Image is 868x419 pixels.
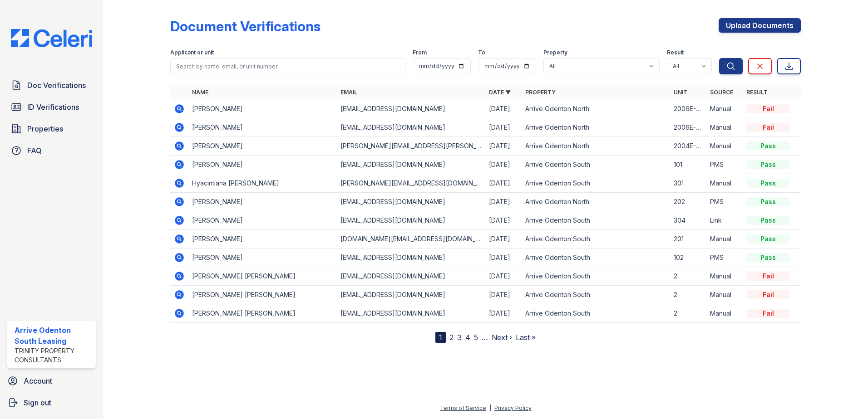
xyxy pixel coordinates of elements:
[522,193,670,211] td: Arrive Odenton North
[522,267,670,286] td: Arrive Odenton South
[4,29,99,47] img: CE_Logo_Blue-a8612792a0a2168367f1c8372b55b34899dd931a85d93a1a3d3e32e68fde9ad4.png
[670,118,706,137] td: 2006E-301
[746,141,790,151] div: Pass
[27,145,42,156] span: FAQ
[706,248,743,267] td: PMS
[337,230,485,248] td: [DOMAIN_NAME][EMAIL_ADDRESS][DOMAIN_NAME]
[449,333,454,342] a: 2
[188,267,337,286] td: [PERSON_NAME] [PERSON_NAME]
[337,118,485,137] td: [EMAIL_ADDRESS][DOMAIN_NAME]
[670,286,706,304] td: 2
[670,137,706,156] td: 2004E-202
[337,267,485,286] td: [EMAIL_ADDRESS][DOMAIN_NAME]
[670,193,706,211] td: 202
[7,76,96,94] a: Doc Verifications
[489,89,511,96] a: Date ▼
[746,234,790,244] div: Pass
[706,174,743,193] td: Manual
[485,118,522,137] td: [DATE]
[485,156,522,174] td: [DATE]
[746,272,790,281] div: Fail
[710,89,733,96] a: Source
[667,49,684,56] label: Result
[706,193,743,211] td: PMS
[485,211,522,230] td: [DATE]
[413,49,427,56] label: From
[478,49,485,56] label: To
[337,286,485,304] td: [EMAIL_ADDRESS][DOMAIN_NAME]
[337,193,485,211] td: [EMAIL_ADDRESS][DOMAIN_NAME]
[706,211,743,230] td: Link
[188,304,337,323] td: [PERSON_NAME] [PERSON_NAME]
[522,230,670,248] td: Arrive Odenton South
[706,100,743,118] td: Manual
[188,118,337,137] td: [PERSON_NAME]
[192,89,208,96] a: Name
[7,98,96,116] a: ID Verifications
[170,58,405,74] input: Search by name, email, or unit number
[485,248,522,267] td: [DATE]
[337,248,485,267] td: [EMAIL_ADDRESS][DOMAIN_NAME]
[522,137,670,156] td: Arrive Odenton North
[188,230,337,248] td: [PERSON_NAME]
[337,174,485,193] td: [PERSON_NAME][EMAIL_ADDRESS][DOMAIN_NAME]
[485,230,522,248] td: [DATE]
[706,267,743,286] td: Manual
[719,18,801,33] a: Upload Documents
[485,304,522,323] td: [DATE]
[522,211,670,230] td: Arrive Odenton South
[670,211,706,230] td: 304
[485,100,522,118] td: [DATE]
[474,333,478,342] a: 5
[522,286,670,304] td: Arrive Odenton South
[4,394,99,412] a: Sign out
[746,179,790,188] div: Pass
[24,375,52,386] span: Account
[188,211,337,230] td: [PERSON_NAME]
[15,325,92,346] div: Arrive Odenton South Leasing
[188,100,337,118] td: [PERSON_NAME]
[482,332,488,343] span: …
[485,174,522,193] td: [DATE]
[670,100,706,118] td: 2006E-301
[15,346,92,365] div: Trinity Property Consultants
[27,123,63,134] span: Properties
[746,89,768,96] a: Result
[4,372,99,390] a: Account
[337,137,485,156] td: [PERSON_NAME][EMAIL_ADDRESS][PERSON_NAME][DOMAIN_NAME]
[670,267,706,286] td: 2
[543,49,567,56] label: Property
[525,89,556,96] a: Property
[485,137,522,156] td: [DATE]
[485,193,522,211] td: [DATE]
[340,89,357,96] a: Email
[188,156,337,174] td: [PERSON_NAME]
[489,404,491,411] div: |
[706,286,743,304] td: Manual
[24,397,51,408] span: Sign out
[337,156,485,174] td: [EMAIL_ADDRESS][DOMAIN_NAME]
[706,156,743,174] td: PMS
[337,211,485,230] td: [EMAIL_ADDRESS][DOMAIN_NAME]
[492,333,512,342] a: Next ›
[522,304,670,323] td: Arrive Odenton South
[465,333,470,342] a: 4
[674,89,687,96] a: Unit
[522,156,670,174] td: Arrive Odenton South
[706,304,743,323] td: Manual
[435,332,446,343] div: 1
[494,404,532,411] a: Privacy Policy
[670,248,706,267] td: 102
[522,174,670,193] td: Arrive Odenton South
[337,100,485,118] td: [EMAIL_ADDRESS][DOMAIN_NAME]
[27,80,86,91] span: Doc Verifications
[337,304,485,323] td: [EMAIL_ADDRESS][DOMAIN_NAME]
[746,253,790,262] div: Pass
[706,118,743,137] td: Manual
[670,156,706,174] td: 101
[746,197,790,206] div: Pass
[522,248,670,267] td: Arrive Odenton South
[706,137,743,156] td: Manual
[485,286,522,304] td: [DATE]
[670,230,706,248] td: 201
